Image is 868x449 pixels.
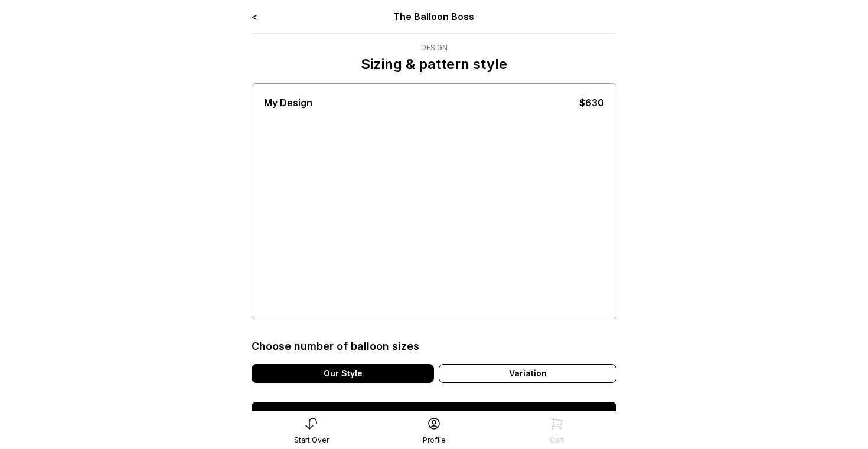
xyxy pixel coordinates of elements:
div: Design [361,43,507,53]
div: The Balloon Boss [325,9,544,24]
div: Choose number of balloon sizes [252,338,419,355]
div: Cart [550,435,564,445]
div: My Design [264,96,312,110]
p: Sizing & pattern style [361,55,507,74]
div: Our Style [252,364,434,383]
div: Start Over [294,435,329,445]
div: Profile [423,435,446,445]
a: < [252,11,257,22]
a: Continue [252,402,616,430]
div: $630 [579,96,604,110]
div: Variation [439,364,616,383]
